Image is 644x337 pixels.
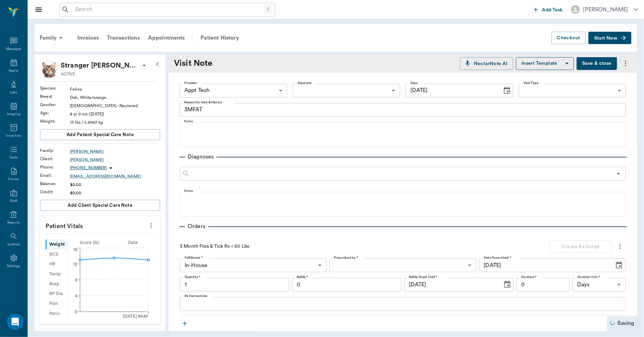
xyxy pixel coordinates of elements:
[552,32,586,44] button: Checkout
[46,309,68,319] div: Perio
[7,220,20,225] div: Reports
[583,6,628,14] div: [PERSON_NAME]
[67,131,134,139] span: Add patient Special Care Note
[70,165,107,171] p: [PHONE_NUMBER]
[573,278,626,292] div: Days
[70,173,160,180] a: [EMAIL_ADDRESS][DOMAIN_NAME]
[334,255,358,260] label: Prescribed by *
[484,255,511,260] label: Date Prescribed *
[7,264,21,269] div: Settings
[70,119,160,125] div: 13 lbs / 5.8967 kg
[500,84,514,98] button: Choose date, selected date is Oct 6, 2025
[516,57,574,70] button: Insert Template
[460,57,513,70] button: NectarNote AI
[61,60,140,71] p: Stranger [PERSON_NAME]
[46,289,68,299] div: BP Dia
[184,188,193,193] label: Notes
[40,181,70,187] div: Balance :
[36,30,69,46] div: Family
[40,118,70,124] div: Weight :
[75,294,78,298] tspan: 4
[61,71,76,77] p: ACTIVE
[40,110,70,116] div: Age :
[620,58,632,69] button: more
[75,278,77,282] tspan: 8
[264,5,272,14] div: /
[46,249,68,259] div: BCS
[410,81,418,85] label: Date
[70,149,160,155] a: [PERSON_NAME]
[185,222,208,231] p: Orders
[40,93,70,100] div: Breed :
[185,275,201,279] label: Quantity *
[608,316,637,330] div: Saving
[70,111,160,117] div: 8 yr 9 mo ([DATE])
[6,133,21,139] div: Inventory
[46,269,68,279] div: Temp
[40,147,70,154] div: Family :
[68,202,133,209] span: Add client Special Care Note
[10,90,17,95] div: Labs
[180,258,326,272] div: In-House
[7,314,23,330] div: Open Intercom Messenger
[73,30,103,46] a: Invoices
[479,258,610,272] input: MM/DD/YYYY
[179,84,287,98] div: Appt Tech
[185,294,207,299] label: Rx Instructions
[46,259,68,269] div: HR
[9,68,18,73] div: Appts
[7,112,20,117] div: Imaging
[70,86,160,92] div: Feline
[184,106,621,114] textarea: 3MFAT
[524,81,539,85] label: Visit Type
[40,85,70,91] div: Species :
[184,100,222,105] label: Reason for Visit & History
[75,310,77,314] tspan: 0
[8,242,20,247] div: Lookup
[180,243,366,250] p: 3 Month Flea & Tick Rx < 50 Lbs
[40,156,70,162] div: Client :
[521,275,537,279] label: Duration *
[70,182,160,188] div: $0.00
[185,153,216,161] p: Diagnoses
[406,84,497,98] input: MM/DD/YYYY
[500,278,514,292] button: Choose date, selected date is Oct 6, 2026
[196,30,243,46] a: Patient History
[612,258,626,272] button: Choose date, selected date is Oct 6, 2025
[40,172,70,178] div: Email :
[40,102,70,108] div: Gender :
[103,30,144,46] a: Transactions
[40,129,160,140] button: Add patient Special Care Note
[61,60,140,71] div: Stranger Buckman
[70,190,160,196] div: $0.00
[32,3,46,17] button: Close drawer
[40,164,70,170] div: Phone :
[577,275,600,279] label: Duration Unit *
[297,275,308,279] label: Refills *
[72,5,264,14] input: Search
[184,81,197,85] label: Provider
[184,119,193,124] label: Notes
[46,279,68,289] div: Resp
[40,200,160,211] button: Add client Special Care Note
[577,57,617,70] button: Save & close
[68,239,111,246] div: Score ( lb )
[409,275,438,279] label: Refills Good Until *
[70,94,160,101] div: Dsh, White/orange
[615,241,626,252] button: more
[144,30,189,46] a: Appointments
[123,314,148,318] tspan: [DATE] 8AM
[73,248,77,252] tspan: 16
[566,3,644,16] button: [PERSON_NAME]
[70,157,160,163] a: [PERSON_NAME]
[10,198,17,204] div: Staff
[40,216,160,234] p: Patient Vitals
[588,32,632,44] button: Start New
[111,239,155,246] div: Date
